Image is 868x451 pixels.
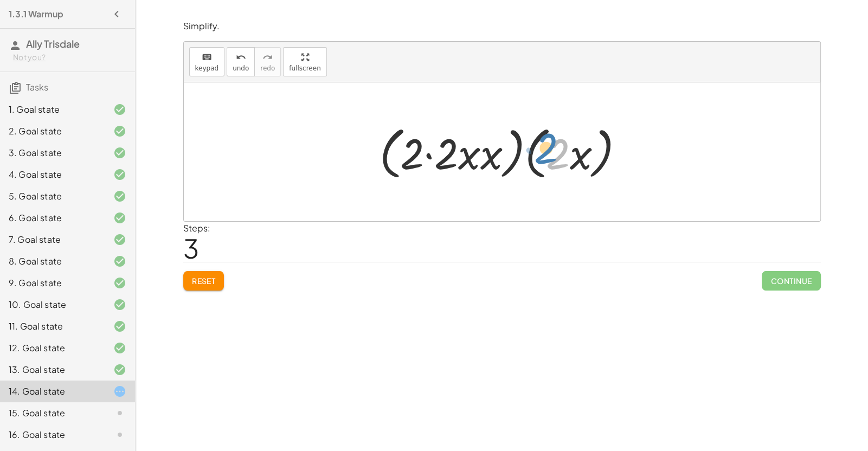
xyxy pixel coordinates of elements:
i: Task finished and correct. [113,342,126,355]
i: Task started. [113,385,126,398]
div: 7. Goal state [9,233,96,246]
span: keypad [195,65,219,72]
div: 8. Goal state [9,255,96,268]
i: Task finished and correct. [113,211,126,224]
i: undo [236,51,246,64]
div: 15. Goal state [9,407,96,420]
i: Task not started. [113,428,126,441]
div: 16. Goal state [9,428,96,441]
i: Task finished and correct. [113,168,126,181]
i: Task finished and correct. [113,363,126,376]
p: Simplify. [183,20,821,33]
div: Not you? [13,52,126,63]
div: 9. Goal state [9,276,96,289]
span: fullscreen [289,65,320,72]
span: Reset [192,276,216,286]
div: 3. Goal state [9,146,96,159]
span: 3 [183,231,199,265]
div: 1. Goal state [9,103,96,116]
i: Task not started. [113,407,126,420]
i: Task finished and correct. [113,125,126,138]
i: redo [262,51,273,64]
i: keyboard [202,51,212,64]
button: fullscreen [283,47,326,76]
span: undo [233,65,249,72]
span: Ally Trisdale [26,37,80,50]
span: Tasks [26,81,48,93]
div: 5. Goal state [9,190,96,203]
div: 6. Goal state [9,211,96,224]
i: Task finished and correct. [113,255,126,268]
i: Task finished and correct. [113,190,126,203]
h4: 1.3.1 Warmup [9,8,63,21]
button: Reset [183,271,224,291]
i: Task finished and correct. [113,103,126,116]
div: 12. Goal state [9,342,96,355]
button: redoredo [254,47,281,76]
div: 4. Goal state [9,168,96,181]
div: 11. Goal state [9,320,96,333]
div: 2. Goal state [9,125,96,138]
label: Steps: [183,222,210,234]
i: Task finished and correct. [113,146,126,159]
i: Task finished and correct. [113,298,126,311]
div: 13. Goal state [9,363,96,376]
span: redo [260,65,275,72]
i: Task finished and correct. [113,320,126,333]
i: Task finished and correct. [113,233,126,246]
button: undoundo [227,47,255,76]
i: Task finished and correct. [113,276,126,289]
button: keyboardkeypad [189,47,225,76]
div: 14. Goal state [9,385,96,398]
div: 10. Goal state [9,298,96,311]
